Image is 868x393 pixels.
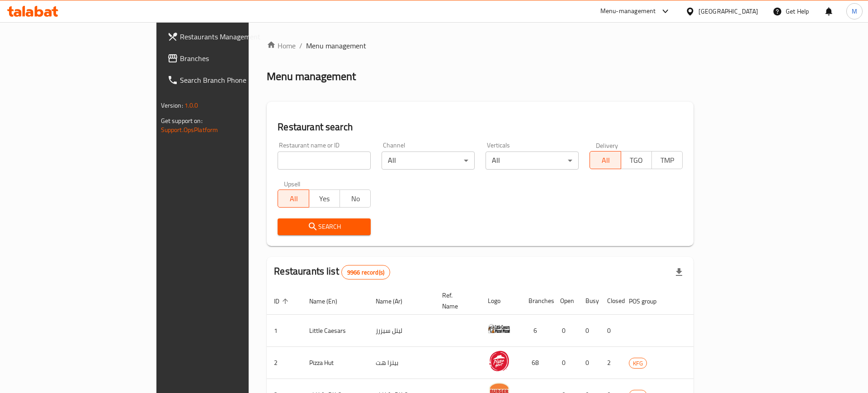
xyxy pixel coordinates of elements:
span: No [344,192,367,205]
span: KFG [629,358,646,369]
span: 1.0.0 [184,99,198,111]
h2: Restaurant search [278,120,683,134]
button: All [278,189,309,208]
h2: Restaurants list [274,265,390,279]
img: Little Caesars [488,317,510,340]
button: TGO [621,151,652,169]
button: No [340,189,371,208]
span: POS group [629,296,668,307]
a: Restaurants Management [160,26,302,47]
span: Menu management [306,40,366,51]
span: 9966 record(s) [342,268,390,277]
span: Restaurants Management [180,31,294,42]
span: TGO [625,154,648,167]
td: ليتل سيزرز [368,315,435,347]
span: Ref. Name [442,290,470,312]
span: Version: [161,99,183,111]
nav: breadcrumb [267,40,693,51]
label: Upsell [284,180,301,187]
td: 0 [553,315,578,347]
span: Get support on: [161,115,203,127]
button: Yes [309,189,340,208]
th: Open [553,287,578,315]
td: 68 [521,347,553,379]
span: M [852,6,857,16]
td: 0 [578,347,600,379]
span: Name (En) [309,296,349,307]
td: 0 [600,315,622,347]
span: Name (Ar) [376,296,414,307]
span: All [594,154,617,167]
div: All [486,152,579,170]
td: Pizza Hut [302,347,368,379]
div: Total records count [341,265,390,279]
span: Search Branch Phone [180,75,294,85]
button: Search [278,218,371,235]
td: 0 [553,347,578,379]
h2: Menu management [267,69,356,84]
div: Menu-management [600,6,656,17]
td: بيتزا هت [368,347,435,379]
span: All [282,192,305,205]
a: Branches [160,47,302,69]
span: Search [285,221,363,232]
div: Export file [668,261,690,283]
div: All [382,152,475,170]
a: Support.OpsPlatform [161,124,218,136]
div: [GEOGRAPHIC_DATA] [698,6,758,16]
span: Yes [313,192,336,205]
a: Search Branch Phone [160,69,302,91]
td: 6 [521,315,553,347]
span: Branches [180,53,294,64]
th: Branches [521,287,553,315]
button: TMP [651,151,683,169]
span: TMP [656,154,679,167]
th: Logo [481,287,521,315]
td: 0 [578,315,600,347]
td: 2 [600,347,622,379]
input: Search for restaurant name or ID.. [278,152,371,170]
label: Delivery [596,142,618,148]
th: Closed [600,287,622,315]
span: ID [274,296,291,307]
th: Busy [578,287,600,315]
button: All [590,151,621,169]
td: Little Caesars [302,315,368,347]
img: Pizza Hut [488,350,510,372]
